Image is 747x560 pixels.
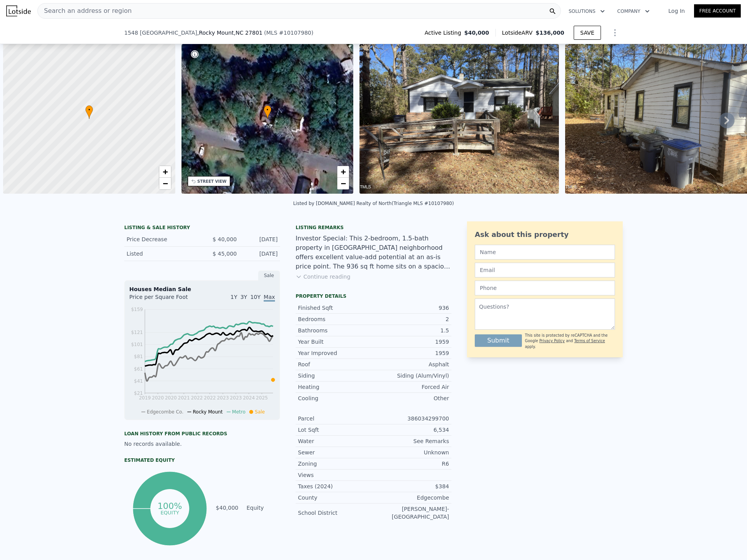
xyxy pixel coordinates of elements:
tspan: $41 [134,378,143,384]
div: Heating [298,383,373,391]
div: 2 [373,315,449,323]
span: • [85,106,93,113]
span: 1Y [231,294,237,300]
div: • [85,105,93,119]
div: Listed [127,250,196,258]
span: $136,000 [536,30,564,36]
td: Equity [245,503,280,512]
tspan: 2020 [152,395,164,401]
div: Price Decrease [127,235,196,243]
span: − [162,178,167,188]
span: Max [264,294,275,302]
div: R6 [373,460,449,468]
span: Active Listing [425,29,464,37]
div: Parcel [298,415,373,422]
div: Other [373,394,449,402]
div: Loan history from public records [124,431,280,437]
tspan: 2024 [243,395,255,401]
tspan: 2022 [204,395,216,401]
tspan: $159 [131,307,143,312]
div: Sale [258,270,280,281]
span: • [264,106,271,113]
span: , Rocky Mount [197,29,263,37]
div: Price per Square Foot [129,293,202,306]
tspan: 2023 [217,395,229,401]
tspan: 2019 [139,395,151,401]
span: Rocky Mount [193,409,223,415]
img: Lotside [6,5,31,16]
div: [DATE] [243,235,278,243]
span: Edgecombe Co. [147,409,183,415]
a: Terms of Service [574,339,605,343]
div: Taxes (2024) [298,482,373,490]
div: Property details [296,293,451,299]
img: Sale: 167046049 Parcel: 76671787 [359,44,559,194]
button: Show Options [607,25,623,41]
div: 386034299700 [373,415,449,422]
tspan: 100% [158,501,182,511]
div: Views [298,471,373,479]
tspan: $61 [134,366,143,372]
a: Zoom in [337,166,349,178]
span: Lotside ARV [502,29,536,37]
div: Forced Air [373,383,449,391]
div: Siding [298,372,373,380]
div: STREET VIEW [197,178,227,184]
div: Houses Median Sale [129,285,275,293]
tspan: $101 [131,342,143,347]
div: Edgecombe [373,494,449,502]
span: , NC 27801 [234,30,263,36]
div: Bathrooms [298,327,373,334]
div: [PERSON_NAME]-[GEOGRAPHIC_DATA] [373,505,449,521]
div: Investor Special: This 2-bedroom, 1.5-bath property in [GEOGRAPHIC_DATA] neighborhood offers exce... [296,234,451,271]
div: [DATE] [243,250,278,258]
tspan: $81 [134,354,143,359]
div: 1.5 [373,327,449,334]
div: Asphalt [373,360,449,368]
td: $40,000 [215,503,239,512]
input: Phone [475,281,615,295]
div: ( ) [264,29,314,37]
span: Metro [232,409,245,415]
button: Company [611,4,656,18]
span: Sale [255,409,265,415]
tspan: 2025 [256,395,268,401]
div: Listed by [DOMAIN_NAME] Realty of North (Triangle MLS #10107980) [293,201,454,206]
span: 3Y [240,294,247,300]
span: # 10107980 [279,30,311,36]
div: $384 [373,482,449,490]
div: Unknown [373,449,449,456]
div: Sewer [298,449,373,456]
span: 1548 [GEOGRAPHIC_DATA] [124,29,197,37]
span: − [341,178,346,188]
div: No records available. [124,440,280,448]
a: Zoom out [337,178,349,189]
a: Privacy Policy [539,339,565,343]
span: $ 45,000 [213,251,237,257]
a: Zoom in [159,166,171,178]
span: 10Y [250,294,261,300]
div: Listing remarks [296,224,451,231]
a: Log In [659,7,694,15]
tspan: $21 [134,390,143,396]
input: Email [475,263,615,277]
div: Zoning [298,460,373,468]
tspan: 2021 [178,395,190,401]
div: Water [298,437,373,445]
div: Lot Sqft [298,426,373,434]
tspan: $121 [131,330,143,335]
div: County [298,494,373,502]
div: Cooling [298,394,373,402]
div: See Remarks [373,437,449,445]
div: School District [298,509,373,517]
div: Ask about this property [475,229,615,240]
div: Year Improved [298,349,373,357]
tspan: 2022 [191,395,203,401]
span: MLS [266,30,277,36]
tspan: 2023 [230,395,242,401]
div: Roof [298,360,373,368]
div: This site is protected by reCAPTCHA and the Google and apply. [525,333,615,350]
div: 1959 [373,349,449,357]
span: $40,000 [464,29,489,37]
a: Free Account [694,4,741,18]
